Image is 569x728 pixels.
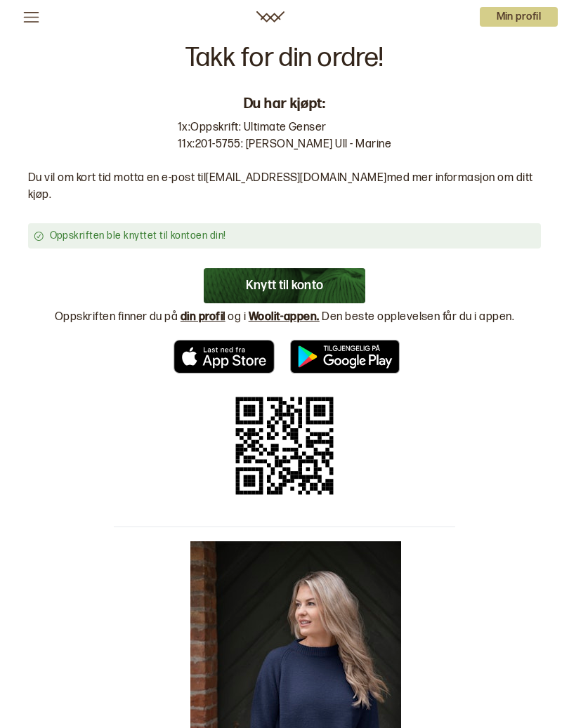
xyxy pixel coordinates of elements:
button: User dropdown [480,7,558,27]
p: Oppskriften finner du på og i Den beste opplevelsen får du i appen. [55,309,514,326]
li: 11 x: 201-5755: [PERSON_NAME] Ull - Marine [178,136,391,153]
img: Last ned fra App Store [169,340,279,373]
div: Oppskriften ble knyttet til kontoen din! [50,229,535,243]
li: 1 x: Oppskrift: Ultimate Genser [178,119,391,136]
p: Min profil [480,7,558,27]
p: Du har kjøpt: [244,94,326,114]
p: Takk for din ordre! [185,45,384,72]
button: Knytt til konto [204,268,366,303]
a: AppStore Link [169,340,279,373]
a: din profil [181,310,225,324]
a: Woolit-appen. [249,310,320,324]
a: Woolit [256,11,284,22]
p: Du vil om kort tid motta en e-post til [EMAIL_ADDRESS][DOMAIN_NAME] med mer informasjon om ditt k... [28,170,541,204]
img: Tilgjengelig på Google Play [290,340,400,373]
